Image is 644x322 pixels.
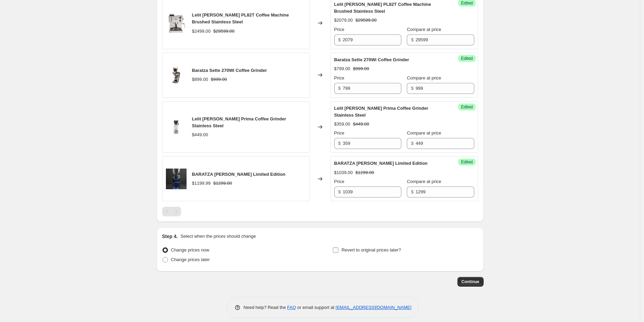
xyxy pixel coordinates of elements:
[461,159,473,165] span: Edited
[213,180,232,187] strike: $1299.00
[353,121,369,128] strike: $449.00
[356,17,377,24] strike: $29599.00
[287,305,296,310] a: FAQ
[171,247,209,253] span: Change prices now
[334,27,345,32] span: Price
[461,0,473,6] span: Edited
[407,130,441,136] span: Compare at price
[462,279,479,285] span: Continue
[334,2,431,14] span: Lelit [PERSON_NAME] PL82T Coffee Machine Brushed Stainless Steel
[461,56,473,61] span: Edited
[353,65,369,72] strike: $999.00
[457,277,484,287] button: Continue
[192,76,208,83] div: $899.00
[162,207,181,216] nav: Pagination
[338,141,341,146] span: $
[411,189,413,194] span: $
[411,37,413,42] span: $
[356,169,374,176] strike: $1299.00
[244,305,287,310] span: Need help? Read the
[180,233,256,240] p: Select when the prices should change
[334,169,353,176] div: $1039.00
[166,117,187,137] img: grinder-lelit-fred-PL044MMT-600x600-front_80x.webp
[411,141,413,146] span: $
[296,305,336,310] span: or email support at
[166,169,187,189] img: ForteBG-25Year_ZCG1086_01_WEB_80x.jpg
[192,12,289,24] span: Lelit [PERSON_NAME] PL82T Coffee Machine Brushed Stainless Steel
[407,179,441,184] span: Compare at price
[334,65,350,72] div: $799.00
[334,161,428,166] span: BARATZA [PERSON_NAME] Limited Edition
[338,86,341,91] span: $
[334,57,409,62] span: Baratza Sette 270Wi Coffee Grinder
[192,116,286,128] span: Lelit [PERSON_NAME] Prima Coffee Grinder Stainless Steel
[162,233,178,240] h2: Step 4.
[338,189,341,194] span: $
[341,247,401,253] span: Revert to original prices later?
[211,76,227,83] strike: $999.00
[407,75,441,80] span: Compare at price
[334,106,429,118] span: Lelit [PERSON_NAME] Prima Coffee Grinder Stainless Steel
[192,131,208,138] div: $449.00
[334,179,345,184] span: Price
[166,65,187,85] img: baratza-sette-270wi-all-di-pacci-484_80x.webp
[334,17,353,24] div: $2079.00
[192,68,267,73] span: Baratza Sette 270Wi Coffee Grinder
[192,180,211,187] div: $1199.99
[334,121,350,128] div: $359.00
[171,257,210,262] span: Change prices later
[338,37,341,42] span: $
[213,28,234,35] strike: $29599.00
[192,172,286,177] span: BARATZA [PERSON_NAME] Limited Edition
[461,104,473,110] span: Edited
[192,28,211,35] div: $2499.00
[336,305,411,310] a: [EMAIL_ADDRESS][DOMAIN_NAME]
[166,13,187,33] img: Lelit_Kate_-_PL82T_Front_80x.png
[407,27,441,32] span: Compare at price
[334,130,345,136] span: Price
[411,86,413,91] span: $
[334,75,345,80] span: Price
